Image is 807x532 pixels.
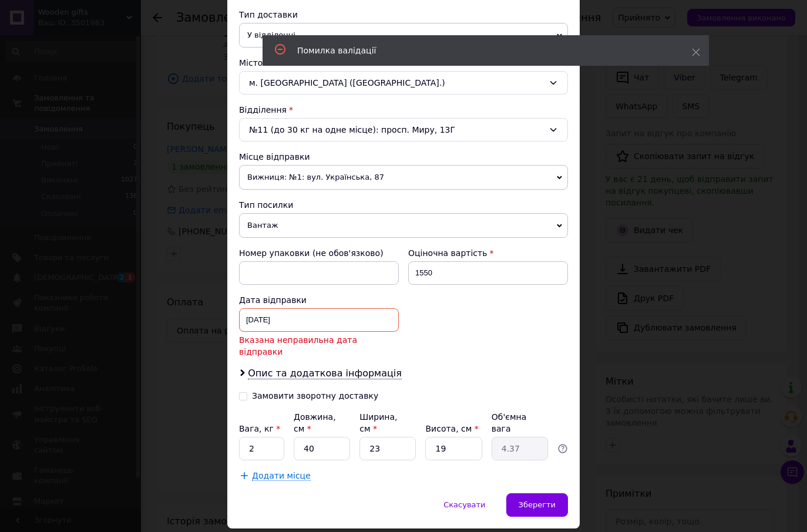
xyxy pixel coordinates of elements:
[239,152,310,161] span: Місце відправки
[239,294,399,306] div: Дата відправки
[239,71,568,95] div: м. [GEOGRAPHIC_DATA] ([GEOGRAPHIC_DATA].)
[252,471,311,481] span: Додати місце
[425,424,478,433] label: Висота, см
[519,500,556,509] span: Зберегти
[239,424,280,433] label: Вага, кг
[239,23,568,48] span: У відділенні
[294,412,336,433] label: Довжина, см
[239,200,293,210] span: Тип посилки
[359,412,397,433] label: Ширина, см
[297,45,663,56] div: Помилка валідації
[239,247,399,259] div: Номер упаковки (не обов'язково)
[239,165,568,190] span: Вижниця: №1: вул. Українська, 87
[239,334,399,358] span: Вказана неправильна дата відправки
[239,213,568,238] span: Вантаж
[252,391,378,401] div: Замовити зворотну доставку
[239,10,298,19] span: Тип доставки
[408,247,568,259] div: Оціночна вартість
[443,500,485,509] span: Скасувати
[239,57,568,69] div: Місто
[239,104,568,116] div: Відділення
[492,411,548,435] div: Об'ємна вага
[239,118,568,142] div: №11 (до 30 кг на одне місце): просп. Миру, 13Г
[248,368,402,379] span: Опис та додаткова інформація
